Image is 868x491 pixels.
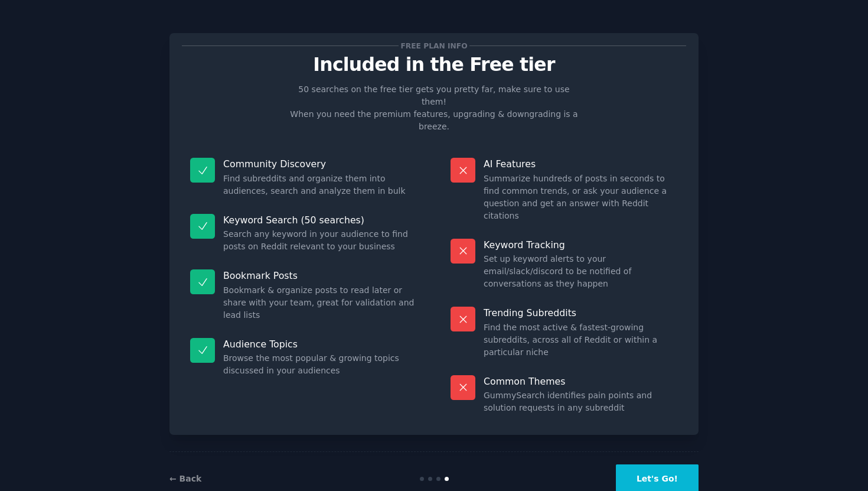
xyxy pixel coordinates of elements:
[399,40,469,52] span: Free plan info
[484,321,678,359] dd: Find the most active & fastest-growing subreddits, across all of Reddit or within a particular niche
[223,352,417,377] dd: Browse the most popular & growing topics discussed in your audiences
[484,158,678,170] p: AI Features
[484,253,678,290] dd: Set up keyword alerts to your email/slack/discord to be notified of conversations as they happen
[223,214,417,226] p: Keyword Search (50 searches)
[285,83,583,133] p: 50 searches on the free tier gets you pretty far, make sure to use them! When you need the premiu...
[182,54,686,75] p: Included in the Free tier
[484,389,678,414] dd: GummySearch identifies pain points and solution requests in any subreddit
[169,474,201,483] a: ← Back
[484,173,678,222] dd: Summarize hundreds of posts in seconds to find common trends, or ask your audience a question and...
[484,239,678,251] p: Keyword Tracking
[223,269,417,282] p: Bookmark Posts
[223,228,417,253] dd: Search any keyword in your audience to find posts on Reddit relevant to your business
[223,284,417,321] dd: Bookmark & organize posts to read later or share with your team, great for validation and lead lists
[223,173,417,197] dd: Find subreddits and organize them into audiences, search and analyze them in bulk
[484,307,678,319] p: Trending Subreddits
[223,338,417,350] p: Audience Topics
[223,158,417,170] p: Community Discovery
[484,375,678,388] p: Common Themes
